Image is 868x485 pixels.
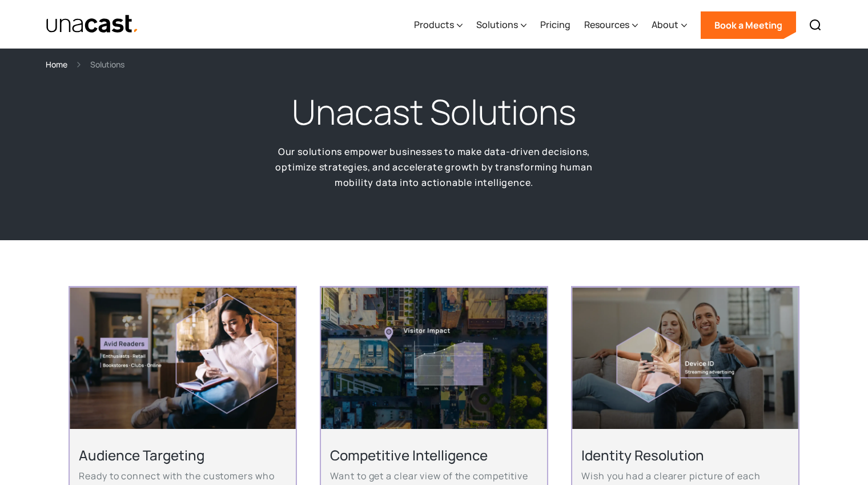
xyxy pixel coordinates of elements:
div: About [652,2,687,49]
img: Unacast text logo [46,14,139,34]
h2: Identity Resolution [581,446,789,464]
div: Solutions [476,18,518,31]
div: Solutions [90,58,124,71]
a: home [46,14,139,34]
h2: Audience Targeting [79,446,286,464]
a: Home [46,58,67,71]
div: About [652,18,678,31]
div: Products [414,2,463,49]
div: Solutions [476,2,527,49]
p: Our solutions empower businesses to make data-driven decisions, optimize strategies, and accelera... [257,144,611,190]
div: Products [414,18,454,31]
img: Search icon [809,18,822,32]
a: Pricing [540,2,570,49]
h1: Unacast Solutions [292,89,576,135]
div: Resources [584,2,638,49]
h2: Competitive Intelligence [330,446,537,464]
a: Book a Meeting [701,11,796,39]
div: Resources [584,18,629,31]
